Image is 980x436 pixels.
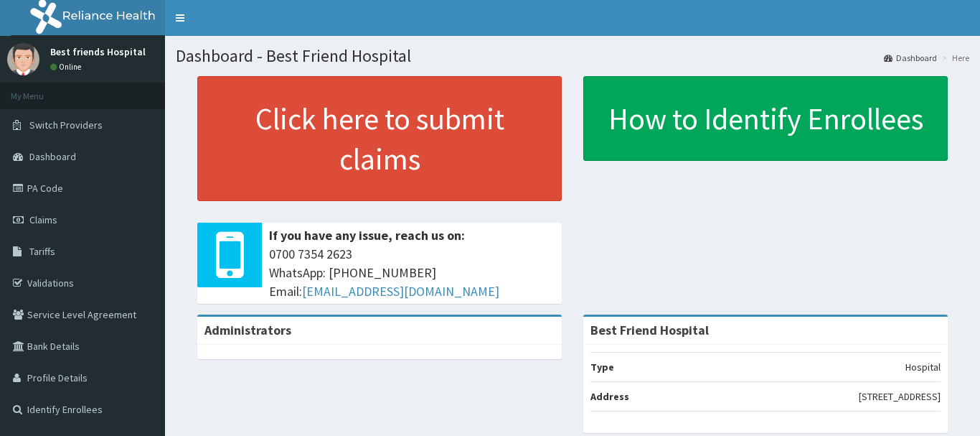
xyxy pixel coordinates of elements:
b: Type [590,361,614,374]
p: Best friends Hospital [50,47,146,57]
b: If you have any issue, reach us on: [269,227,465,243]
li: Here [938,52,969,64]
b: Administrators [204,322,291,338]
span: Claims [29,213,57,226]
h1: Dashboard - Best Friend Hospital [176,47,969,65]
p: Hospital [905,360,941,374]
span: Dashboard [29,150,76,163]
strong: Best Friend Hospital [590,322,709,338]
a: How to Identify Enrollees [583,76,948,161]
span: 0700 7354 2623 WhatsApp: [PHONE_NUMBER] Email: [269,245,555,300]
img: User Image [7,43,39,75]
span: Tariffs [29,245,55,258]
p: [STREET_ADDRESS] [859,389,941,404]
b: Address [590,390,629,403]
a: Online [50,62,85,72]
a: Click here to submit claims [197,76,562,201]
a: Dashboard [884,52,937,64]
a: [EMAIL_ADDRESS][DOMAIN_NAME] [302,283,499,300]
span: Switch Providers [29,119,103,131]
